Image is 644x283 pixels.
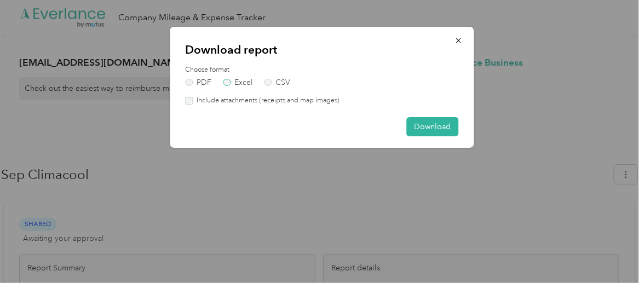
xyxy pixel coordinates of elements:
label: Excel [223,79,252,86]
label: Include attachments (receipts and map images) [193,96,340,106]
label: PDF [186,79,212,86]
button: Download [407,117,459,136]
p: Download report [186,42,459,57]
label: CSV [264,79,290,86]
label: Choose format [186,65,459,75]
